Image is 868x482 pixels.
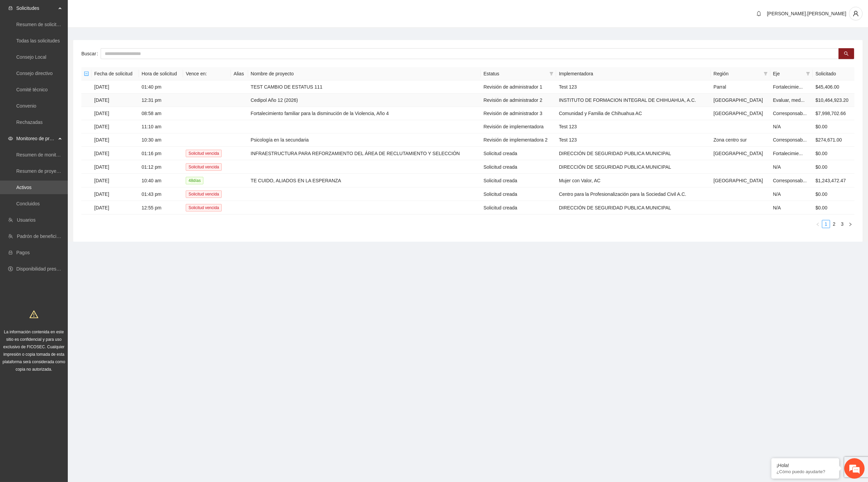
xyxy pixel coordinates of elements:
[84,71,89,76] span: minus-square
[39,91,94,159] span: Estamos en línea.
[839,48,854,59] button: search
[556,80,711,94] td: Test 123
[92,120,139,133] td: [DATE]
[17,217,36,223] a: Usuarios
[773,178,807,183] span: Corresponsab...
[16,71,53,76] a: Consejo directivo
[139,201,183,215] td: 12:55 pm
[556,174,711,187] td: Mujer con Valor, AC
[849,7,863,20] button: user
[92,201,139,215] td: [DATE]
[481,160,556,174] td: Solicitud creada
[773,84,803,90] span: Fortalecimie...
[711,107,770,120] td: [GEOGRAPHIC_DATA]
[481,120,556,133] td: Revisión de implementadora
[17,234,67,239] a: Padrón de beneficiarios
[556,67,711,80] th: Implementadora
[92,80,139,94] td: [DATE]
[139,160,183,174] td: 01:12 pm
[816,222,820,226] span: left
[556,187,711,201] td: Centro para la Profesionalización para la Sociedad Civil A.C.
[483,70,547,77] span: Estatus
[16,22,93,27] a: Resumen de solicitudes por aprobar
[762,69,769,79] span: filter
[805,69,811,79] span: filter
[770,120,813,133] td: N/A
[92,187,139,201] td: [DATE]
[248,80,481,94] td: TEST CAMBIO DE ESTATUS 111
[248,174,481,187] td: TE CUIDO, ALIADOS EN LA ESPERANZA
[16,38,60,43] a: Todas las solicitudes
[776,469,834,474] p: ¿Cómo puedo ayudarte?
[16,103,36,109] a: Convenio
[92,67,139,80] th: Fecha de solicitud
[548,69,555,79] span: filter
[556,160,711,174] td: DIRECCIÓN DE SEGURIDAD PUBLICA MUNICIPAL
[248,147,481,160] td: INFRAESTRUCTURA PARA REFORZAMIENTO DEL ÁREA DE RECLUTAMIENTO Y SELECCIÓN
[248,67,481,80] th: Nombre de proyecto
[556,201,711,215] td: DIRECCIÓN DE SEGURIDAD PUBLICA MUNICIPAL
[139,174,183,187] td: 10:40 am
[711,94,770,107] td: [GEOGRAPHIC_DATA]
[16,266,74,272] a: Disponibilidad presupuestal
[711,80,770,94] td: Parral
[813,147,854,160] td: $0.00
[248,107,481,120] td: Fortalecimiento familiar para la disminución de la Violencia, Año 4
[549,72,553,76] span: filter
[139,107,183,120] td: 08:58 am
[481,201,556,215] td: Solicitud creada
[830,220,838,228] li: 2
[770,201,813,215] td: N/A
[822,220,830,228] a: 1
[3,330,65,372] span: La información contenida en este sitio es confidencial y para uso exclusivo de FICOSEC. Cualquier...
[814,220,822,228] button: left
[713,70,761,77] span: Región
[767,11,846,16] span: [PERSON_NAME].[PERSON_NAME]
[186,163,222,171] span: Solicitud vencida
[481,94,556,107] td: Revisión de administrador 2
[231,67,248,80] th: Alias
[776,463,834,468] div: ¡Hola!
[848,222,852,226] span: right
[111,3,127,20] div: Minimizar ventana de chat en vivo
[711,133,770,147] td: Zona centro sur
[81,48,101,59] label: Buscar
[813,160,854,174] td: $0.00
[139,187,183,201] td: 01:43 pm
[3,185,129,209] textarea: Escriba su mensaje y pulse “Intro”
[822,220,830,228] li: 1
[839,220,846,228] a: 3
[186,190,222,198] span: Solicitud vencida
[556,147,711,160] td: DIRECCIÓN DE SEGURIDAD PUBLICA MUNICIPAL
[16,168,89,174] a: Resumen de proyectos aprobados
[139,67,183,80] th: Hora de solicitud
[29,310,38,319] span: warning
[813,94,854,107] td: $10,464,923.20
[481,174,556,187] td: Solicitud creada
[35,35,114,43] div: Chatee con nosotros ahora
[92,147,139,160] td: [DATE]
[556,107,711,120] td: Comunidad y Familia de Chihuahua AC
[773,111,807,116] span: Corresponsab...
[186,150,222,157] span: Solicitud vencida
[139,147,183,160] td: 01:16 pm
[844,51,849,57] span: search
[754,11,764,16] span: bell
[846,220,854,228] li: Next Page
[139,133,183,147] td: 10:30 am
[711,174,770,187] td: [GEOGRAPHIC_DATA]
[92,133,139,147] td: [DATE]
[814,220,822,228] li: Previous Page
[813,201,854,215] td: $0.00
[92,94,139,107] td: [DATE]
[16,250,30,255] a: Pagos
[813,120,854,133] td: $0.00
[16,132,56,145] span: Monitoreo de proyectos
[813,187,854,201] td: $0.00
[481,187,556,201] td: Solicitud creada
[16,152,66,157] a: Resumen de monitoreo
[556,94,711,107] td: INSTITUTO DE FORMACION INTEGRAL DE CHIHUAHUA, A.C.
[773,97,805,103] span: Evaluar, med...
[806,72,810,76] span: filter
[813,80,854,94] td: $45,406.00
